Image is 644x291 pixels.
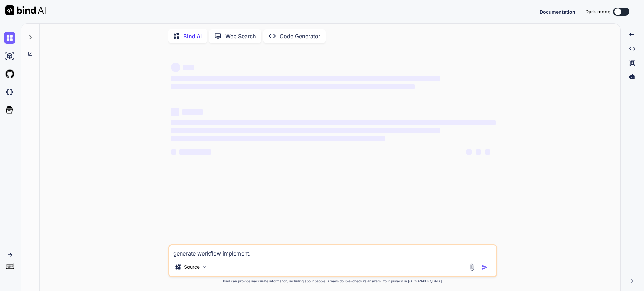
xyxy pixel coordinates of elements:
[183,32,202,40] p: Bind AI
[171,108,179,116] span: ‌
[585,8,610,15] span: Dark mode
[225,32,256,40] p: Web Search
[4,68,15,80] img: githubLight
[468,263,476,271] img: attachment
[280,32,320,40] p: Code Generator
[5,5,46,15] img: Bind AI
[183,65,194,70] span: ‌
[182,109,203,115] span: ‌
[168,279,497,284] p: Bind can provide inaccurate information, including about people. Always double-check its answers....
[171,84,415,89] span: ‌
[179,149,211,155] span: ‌
[476,149,481,155] span: ‌
[171,76,440,81] span: ‌
[184,264,200,270] p: Source
[481,264,488,271] img: icon
[171,128,440,133] span: ‌
[171,136,385,141] span: ‌
[4,32,15,44] img: chat
[171,63,180,72] span: ‌
[466,149,472,155] span: ‌
[540,9,575,15] span: Documentation
[485,149,490,155] span: ‌
[4,86,15,98] img: darkCloudIdeIcon
[540,8,575,15] button: Documentation
[171,120,496,125] span: ‌
[202,264,207,270] img: Pick Models
[4,50,15,62] img: ai-studio
[169,245,496,258] textarea: generate workflow implement.
[171,149,176,155] span: ‌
